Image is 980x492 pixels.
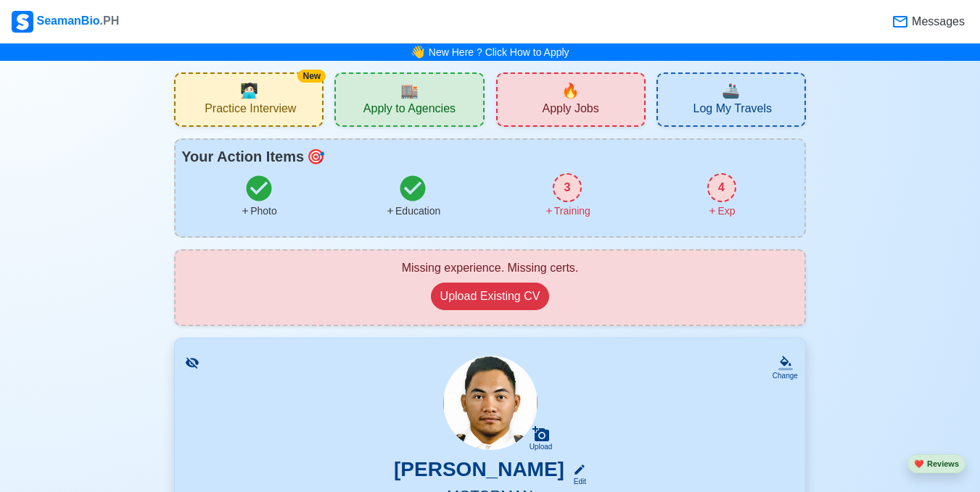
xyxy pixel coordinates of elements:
[297,70,326,83] div: New
[240,204,277,219] div: Photo
[773,370,798,381] div: Change
[907,454,965,474] button: heartReviews
[363,101,456,120] span: Apply to Agencies
[100,14,120,27] span: .PH
[394,457,564,487] h3: [PERSON_NAME]
[240,80,258,101] span: interview
[12,11,119,33] div: SeamanBio
[431,283,550,310] button: Upload Existing CV
[530,443,553,451] div: Upload
[408,41,428,62] span: bell
[429,46,569,58] a: New Here ? Click How to Apply
[707,204,735,219] div: Exp
[307,146,325,167] span: todo
[187,259,793,277] div: Missing experience. Missing certs.
[544,204,590,219] div: Training
[400,80,419,101] span: agencies
[722,80,740,101] span: travel
[561,80,580,101] span: new
[567,476,586,487] div: Edit
[914,459,924,468] span: heart
[553,173,582,202] div: 3
[385,204,440,219] div: Education
[693,101,772,120] span: Log My Travels
[542,101,598,120] span: Apply Jobs
[181,146,799,167] div: Your Action Items
[12,11,33,33] img: Logo
[707,173,736,202] div: 4
[909,13,965,30] span: Messages
[205,101,296,120] span: Practice Interview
